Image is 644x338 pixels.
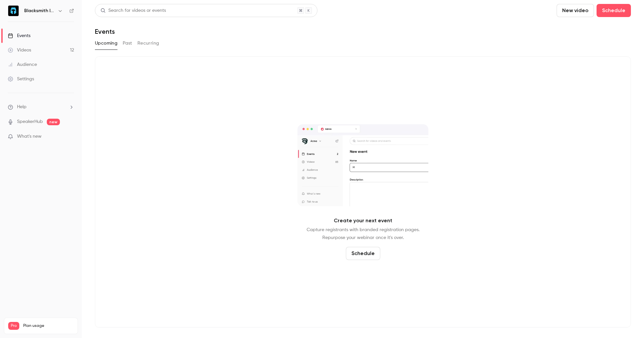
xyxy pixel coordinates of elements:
div: Search for videos or events [100,7,166,14]
iframe: Noticeable Trigger [66,134,74,140]
a: SpeakerHub [17,118,43,125]
span: new [47,119,60,125]
button: Schedule [346,247,380,260]
span: Plan usage [23,323,74,328]
div: Settings [8,76,34,82]
h6: Blacksmith InfoSec [24,8,55,14]
span: Help [17,104,27,110]
button: Recurring [137,38,159,49]
div: Events [8,32,30,39]
img: Blacksmith InfoSec [8,6,19,16]
h1: Events [95,28,115,35]
div: Videos [8,47,31,53]
p: Create your next event [334,217,392,225]
p: Capture registrants with branded registration pages. Repurpose your webinar once it's over. [307,226,420,242]
div: Audience [8,61,37,68]
button: Past [123,38,132,49]
span: Pro [8,322,19,330]
button: Schedule [597,4,631,17]
span: What's new [17,133,42,140]
button: New video [557,4,594,17]
button: Upcoming [95,38,117,49]
li: help-dropdown-opener [8,104,74,110]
